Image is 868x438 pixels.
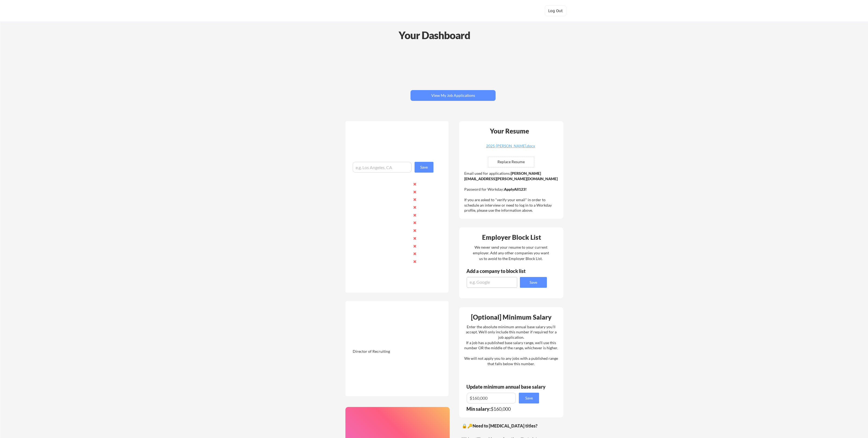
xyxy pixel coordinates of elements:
div: [Optional] Minimum Salary [461,314,561,320]
button: Save [519,393,539,403]
div: Employer Block List [461,234,562,241]
button: Save [415,162,433,173]
input: E.g. $100,000 [467,393,516,403]
strong: [PERSON_NAME][EMAIL_ADDRESS][PERSON_NAME][DOMAIN_NAME] [464,171,558,181]
div: Your Resume [483,128,536,134]
button: View My Job Applications [411,90,496,101]
div: 2025-[PERSON_NAME].docx [478,144,543,148]
input: e.g. Los Angeles, CA [353,162,412,173]
div: Your Dashboard [1,28,868,43]
div: Update minimum annual base salary [466,384,547,389]
div: Enter the absolute minimum annual base salary you'll accept. We'll only include this number if re... [464,324,558,367]
strong: Min salary: [466,406,491,412]
div: $160,000 [466,406,543,411]
div: Director of Recruiting [353,349,410,354]
strong: ApplyAll123! [504,187,527,191]
strong: Need to [MEDICAL_DATA] titles? [473,423,537,428]
div: Add a company to block list [466,269,534,273]
div: Email used for applications: Password for Workday: If you are asked to "verify your email" in ord... [464,171,560,213]
button: Save [520,277,547,288]
a: 2025-[PERSON_NAME].docx [478,144,543,152]
button: Log Out [545,5,566,16]
div: We never send your resume to your current employer. Add any other companies you want us to avoid ... [472,244,549,261]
